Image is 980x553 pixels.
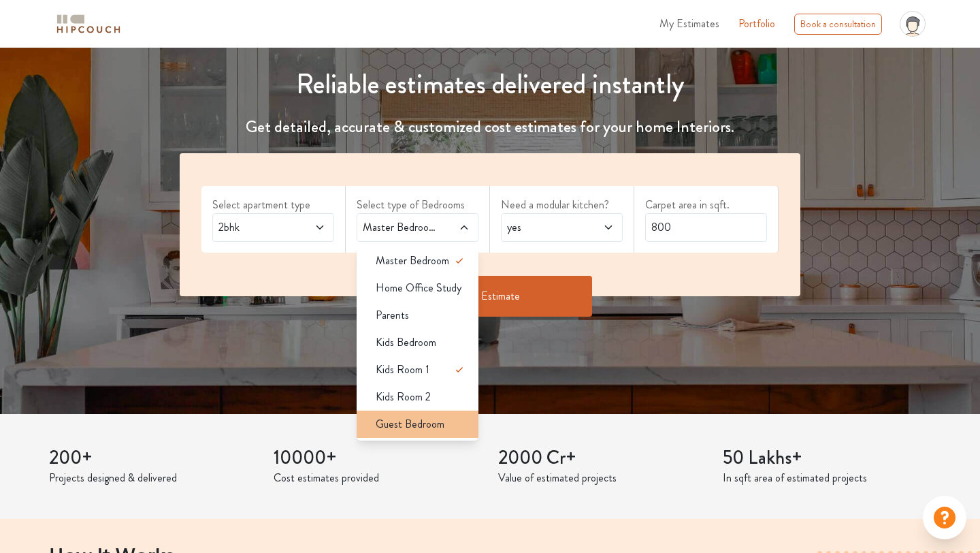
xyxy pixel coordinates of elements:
[501,197,623,213] label: Need a modular kitchen?
[376,334,436,351] span: Kids Bedroom
[54,9,122,39] span: logo-horizontal.svg
[49,447,257,470] h3: 200+
[738,16,775,32] a: Portfolio
[376,389,431,405] span: Kids Room 2
[274,470,482,486] p: Cost estimates provided
[357,197,478,213] label: Select type of Bedrooms
[794,14,882,35] div: Book a consultation
[171,68,808,101] h1: Reliable estimates delivered instantly
[212,197,334,213] label: Select apartment type
[498,470,706,486] p: Value of estimated projects
[376,362,429,378] span: Kids Room 1
[645,197,767,213] label: Carpet area in sqft.
[376,253,449,269] span: Master Bedroom
[376,416,444,432] span: Guest Bedroom
[498,447,706,470] h3: 2000 Cr+
[388,276,592,317] button: Get Estimate
[723,470,931,486] p: In sqft area of estimated projects
[723,447,931,470] h3: 50 Lakhs+
[171,117,808,137] h4: Get detailed, accurate & customized cost estimates for your home Interiors.
[659,16,719,31] span: My Estimates
[54,12,122,36] img: logo-horizontal.svg
[645,213,767,242] input: Enter area sqft
[376,280,461,296] span: Home Office Study
[376,307,409,323] span: Parents
[49,470,257,486] p: Projects designed & delivered
[216,219,298,236] span: 2bhk
[504,219,587,236] span: yes
[274,447,482,470] h3: 10000+
[360,219,442,236] span: Master Bedroom,Kids Room 1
